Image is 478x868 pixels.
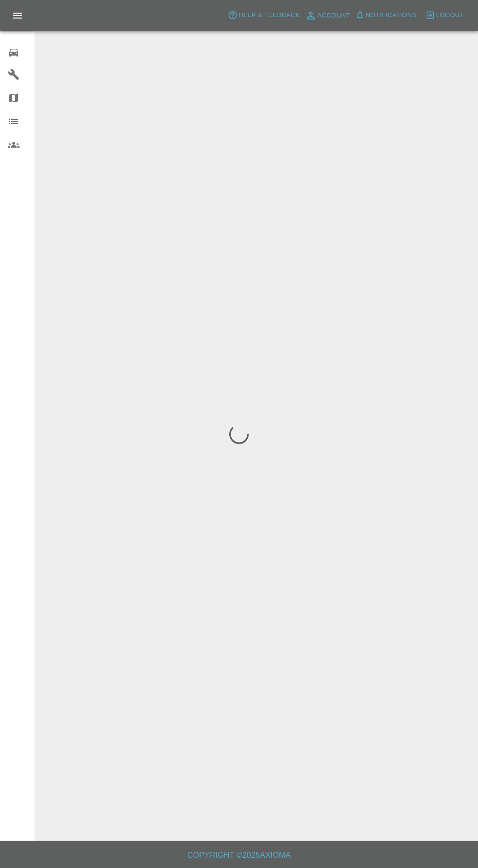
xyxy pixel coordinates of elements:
button: Open drawer [6,4,29,27]
span: Notifications [366,10,417,21]
span: Help & Feedback [239,10,299,21]
button: Notifications [353,8,419,23]
button: Logout [423,8,466,23]
h6: Copyright © 2025 Axioma [8,849,470,862]
span: Logout [436,10,464,21]
a: Account [302,8,353,23]
button: Help & Feedback [225,8,302,23]
span: Account [318,10,350,21]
